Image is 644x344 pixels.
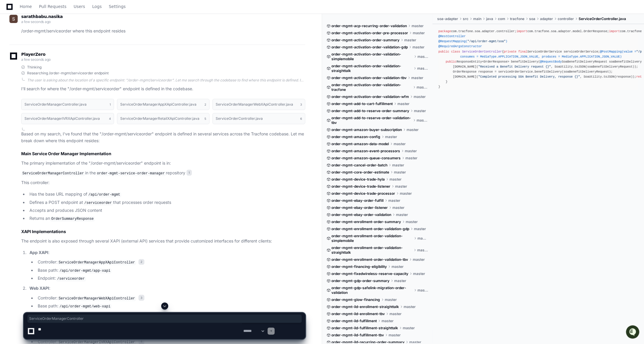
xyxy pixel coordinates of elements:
span: master [407,127,419,132]
span: master [389,177,402,182]
strong: App XAPI [29,250,48,255]
span: master [405,149,417,153]
span: Researching /order-mgmt/serviceorder endpoint [27,71,109,76]
div: com.tracfone.soa.adapter.controller; com.tracfone.soa.adapter.model.OrderResponse; com.tracfone.s... [438,29,638,90]
span: Pull Requests [39,5,66,8]
img: PlayerZero [6,27,18,39]
span: 5 [204,116,206,121]
span: master [406,219,418,224]
span: master [414,94,426,99]
div: We're offline, but we'll be back soon! [20,71,85,76]
span: soa-adapter [437,17,458,21]
span: order-mgmt-amazon-data-model [331,142,389,146]
span: master [385,135,397,139]
span: order-mgmt-enrollment-order-validation-straighttalk [331,245,412,255]
span: master [394,279,406,283]
span: master [388,198,400,203]
button: ServiceOrderManagerWebXApiController.java3 [212,99,305,110]
button: Start new chat [100,67,107,74]
span: order-mgmt-add-to-reserve-order-validation-tbv [331,116,412,125]
span: order-mgmt-ebay-order-validation [331,212,391,217]
span: Settings [109,5,126,8]
span: 6 [300,116,302,121]
span: order-mgmt-add-to-cart-fulfillment [331,101,393,106]
a: Powered byPylon [42,83,71,88]
li: Endpoint: [36,275,305,282]
code: ServiceOrderManagerWebXApiController [57,296,136,301]
span: class [451,50,460,53]
img: ACg8ocKN8-5_P5ktjBtDgR_VOEgwnzChVaLXMnApCVH_junBMrDwYg=s96-c [9,15,18,23]
span: public [446,60,457,63]
button: ServiceOrderManagerController.java1 [21,99,114,110]
h2: XAPI Implementations [21,229,305,235]
h1: ServiceOrderManagerController.java [24,103,87,106]
span: master [413,31,425,35]
span: order-mgmt-ebay-order-listener [331,205,388,210]
p: The primary implementation of the "/order-mgmt/serviceorder" endpoint is in: [21,160,305,167]
span: order-mgmt-activation-order-summary [331,38,399,42]
p: Based on my search, I've found that the "/order-mgmt/serviceorder" endpoint is defined in several... [21,131,305,144]
span: master [405,156,417,160]
span: master [417,248,428,253]
code: order-mgmt-service-order-manager [96,171,166,176]
span: "Completed processing SOA Benefit Delivery, response {}" [478,75,580,78]
span: master [414,109,426,113]
div: Start new chat [20,65,97,71]
li: Base path: [36,267,305,274]
span: a few seconds ago [21,57,51,62]
span: order-mgmt-gdp-safelink-migration-order-validation [331,286,412,295]
span: Logs [92,5,102,8]
span: master [413,271,425,276]
button: ServiceOrderManagerIVRXApiController.java4 [21,113,114,124]
span: master [394,142,406,146]
span: Home [20,5,32,8]
span: 3 [138,295,144,301]
span: @RequestMapping( ) [438,40,507,43]
span: order-mgmt-activation-order-validation-straighttalk [331,64,412,73]
span: 3 [300,102,302,107]
span: 1 [110,102,111,107]
code: /serviceorder [83,200,113,206]
h1: ServiceOrderManagerWebXApiController.java [216,103,293,106]
span: master [394,170,406,175]
span: master [413,257,425,262]
span: 2 [204,102,206,107]
li: Defines a POST endpoint at that processes order requests [28,199,305,206]
span: master [392,163,404,168]
span: 1 [186,170,192,176]
span: order-mgmt-enrollment-order-validation-gdp [331,227,409,231]
span: a few seconds ago [21,19,51,24]
li: Returns an [28,215,305,222]
button: ServiceOrderController.java6 [212,113,305,124]
span: order-mgmt-fixedwireless-reserve-capacity [331,271,408,276]
span: main [473,17,481,21]
p: The endpoint is also exposed through several XAPI (external API) services that provide customized... [21,238,305,245]
button: ServiceOrderManagerAppXApiController.java2 [117,99,210,110]
span: order-mgmt-core-order-estimate [331,170,389,175]
span: order-mgmt-financing-eligibility [331,264,387,269]
p: /order-mgmt/serviceorder where this endpoint resides [21,28,305,35]
span: import [516,30,527,33]
span: order-mgmt-activation-order-validation-gdp [331,45,408,50]
span: sarathbabu.nasika [21,14,63,19]
span: order-mgmt-glow-financing [331,297,380,302]
span: Thinking [27,65,42,70]
span: master [417,54,428,59]
span: order-mgmt-activation-order-validation-tbv [331,76,407,80]
span: master [412,24,424,28]
span: order-mgmt-amazon-event-processors [331,149,400,153]
span: PlayerZero [21,53,45,56]
code: /api/order-mgmt/app-xapi [58,268,112,273]
code: OrderSummaryResponse [50,216,95,222]
span: 4 [109,116,111,121]
span: master [392,205,404,210]
span: order-mgmt-activation-order-validation-wfm [331,94,409,99]
h2: Main Service Order Manager Implementation [21,151,305,157]
span: @RequiredArgsConstructor [438,45,482,48]
span: java [486,17,493,21]
h1: ServiceOrderManagerRetailXApiController.java [120,117,199,120]
span: order-mgmt-enrollment-order-validation-tbv [331,257,408,262]
span: order-mgmt-activation-order-validation-tracfone [331,83,412,92]
span: order-mgmt-device-trade-hyla [331,177,385,182]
